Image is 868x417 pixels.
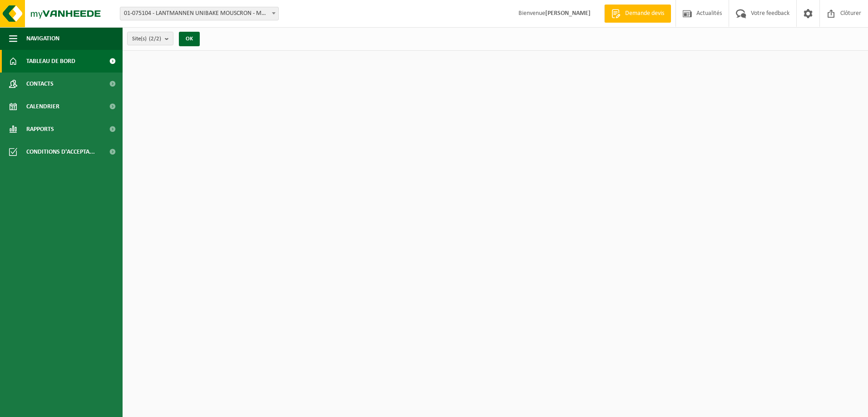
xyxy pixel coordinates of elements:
span: Conditions d'accepta... [26,141,95,163]
button: OK [179,32,200,46]
button: Site(s)(2/2) [127,32,173,45]
span: Contacts [26,73,54,95]
span: 01-075104 - LANTMANNEN UNIBAKE MOUSCRON - MOUSCRON [120,7,279,20]
span: Calendrier [26,95,59,118]
strong: [PERSON_NAME] [545,10,591,17]
a: Demande devis [604,5,671,23]
count: (2/2) [149,36,161,42]
span: Navigation [26,27,59,50]
span: Demande devis [623,9,666,18]
span: Site(s) [132,32,161,46]
span: Rapports [26,118,54,141]
span: 01-075104 - LANTMANNEN UNIBAKE MOUSCRON - MOUSCRON [120,7,278,20]
span: Tableau de bord [26,50,75,73]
